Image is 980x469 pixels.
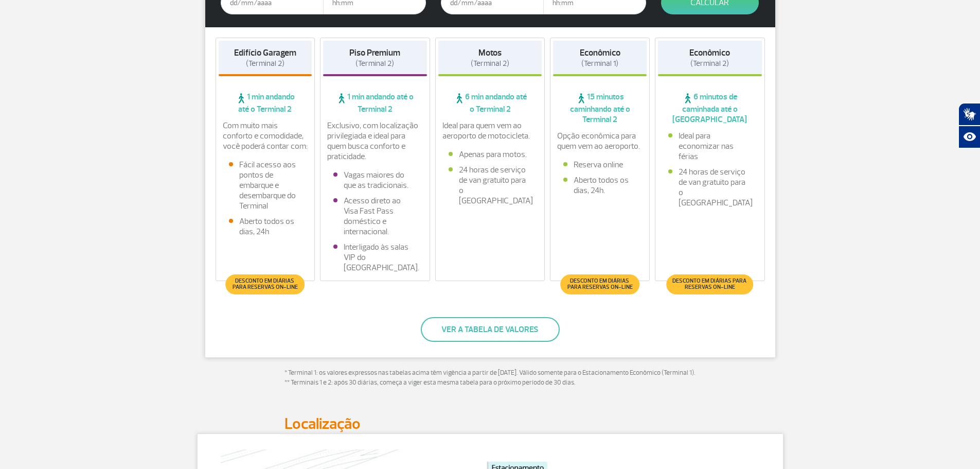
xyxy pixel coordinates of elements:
li: Fácil acesso aos pontos de embarque e desembarque do Terminal [229,160,302,211]
li: Apenas para motos. [449,149,532,160]
strong: Edifício Garagem [234,47,296,58]
span: 1 min andando até o Terminal 2 [323,92,427,114]
strong: Econômico [689,47,730,58]
span: Desconto em diárias para reservas on-line [231,278,299,290]
span: 1 min andando até o Terminal 2 [219,92,312,114]
li: 24 horas de serviço de van gratuito para o [GEOGRAPHIC_DATA] [668,167,752,208]
button: Abrir recursos assistivos. [958,126,980,148]
span: (Terminal 2) [690,59,729,68]
li: Vagas maiores do que as tradicionais. [333,170,417,190]
span: Desconto em diárias para reservas on-line [671,278,748,290]
p: Opção econômica para quem vem ao aeroporto. [557,131,643,151]
li: Interligado às salas VIP do [GEOGRAPHIC_DATA]. [333,242,417,273]
strong: Motos [478,47,502,58]
p: * Terminal 1: os valores expressos nas tabelas acima têm vigência a partir de [DATE]. Válido some... [284,368,696,388]
li: Aberto todos os dias, 24h [229,216,302,237]
span: Desconto em diárias para reservas on-line [565,278,634,290]
strong: Econômico [580,47,620,58]
button: Ver a tabela de valores [421,317,560,342]
li: Reserva online [563,160,636,170]
div: Plugin de acessibilidade da Hand Talk. [958,103,980,148]
li: Aberto todos os dias, 24h. [563,175,636,196]
span: (Terminal 1) [581,59,618,68]
span: 15 minutos caminhando até o Terminal 2 [553,92,647,125]
li: 24 horas de serviço de van gratuito para o [GEOGRAPHIC_DATA] [449,165,532,206]
p: Exclusivo, com localização privilegiada e ideal para quem busca conforto e praticidade. [327,120,423,162]
h2: Localização [284,414,696,433]
button: Abrir tradutor de língua de sinais. [958,103,980,126]
li: Acesso direto ao Visa Fast Pass doméstico e internacional. [333,196,417,237]
span: (Terminal 2) [471,59,509,68]
strong: Piso Premium [349,47,400,58]
span: 6 minutos de caminhada até o [GEOGRAPHIC_DATA] [658,92,762,125]
p: Com muito mais conforto e comodidade, você poderá contar com: [223,120,308,151]
span: (Terminal 2) [246,59,284,68]
p: Ideal para quem vem ao aeroporto de motocicleta. [442,120,538,141]
span: (Terminal 2) [355,59,394,68]
li: Ideal para economizar nas férias [668,131,752,162]
span: 6 min andando até o Terminal 2 [438,92,542,114]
